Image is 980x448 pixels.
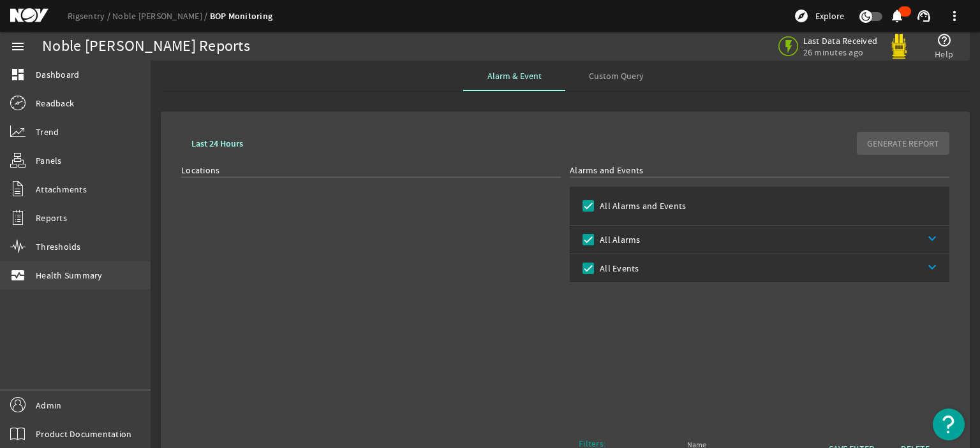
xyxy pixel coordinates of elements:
a: BOP Monitoring [210,10,273,22]
span: Reports [36,212,67,224]
div: Noble [PERSON_NAME] Reports [42,40,250,53]
a: Noble [PERSON_NAME] [112,10,210,22]
img: Yellowpod.svg [886,34,912,59]
span: Attachments [36,183,87,196]
span: 26 minutes ago [803,47,878,58]
span: Alarm & Event [487,71,542,80]
mat-icon: dashboard [10,67,26,82]
span: Readback [36,97,74,110]
span: Last Data Received [803,35,878,47]
span: Panels [36,154,62,167]
span: Thresholds [36,240,81,253]
mat-icon: notifications [889,8,905,24]
span: Explore [815,10,844,22]
mat-icon: monitor_heart [10,268,26,283]
button: Open Resource Center [933,408,965,440]
mat-icon: help_outline [937,33,952,48]
span: Dashboard [36,68,79,81]
label: All Alarms and Events [597,199,686,212]
span: Custom Query [589,71,644,80]
mat-icon: support_agent [916,8,932,24]
b: Last 24 Hours [191,138,243,150]
mat-icon: menu [10,39,26,54]
span: Health Summary [36,269,103,282]
span: Product Documentation [36,428,131,440]
button: more_vert [939,1,970,31]
span: Trend [36,126,59,138]
a: Rigsentry [68,10,112,22]
label: All Alarms [597,233,641,246]
div: Alarms and Events [570,164,949,177]
div: Locations [181,164,561,177]
span: Admin [36,399,61,412]
span: Help [935,48,953,61]
button: Explore [789,6,849,26]
mat-icon: explore [794,8,809,24]
button: Last 24 Hours [181,132,253,155]
label: All Events [597,262,639,275]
